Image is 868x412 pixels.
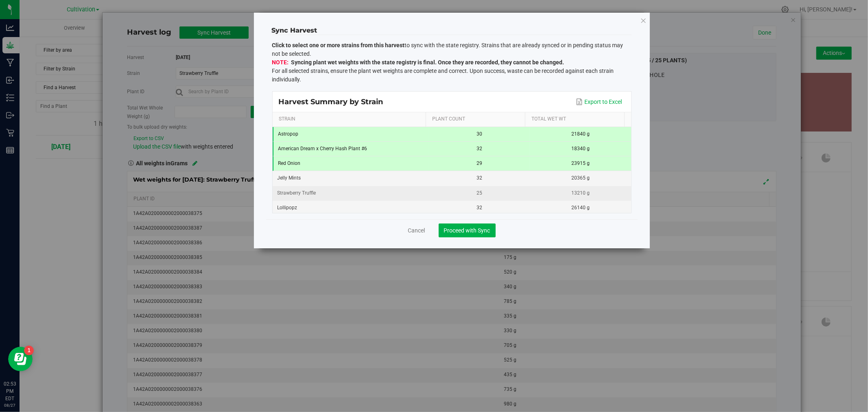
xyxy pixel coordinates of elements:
[535,189,626,197] div: 13210 g
[535,145,626,153] div: 18340 g
[291,59,564,66] b: Syncing plant wet weights with the state registry is final. Once they are recorded, they cannot b...
[279,116,423,123] a: Strain
[573,95,624,109] a: Export to Excel
[535,204,626,212] div: 26140 g
[408,226,425,234] a: Cancel
[434,160,525,167] div: 29
[434,130,525,138] div: 30
[535,130,626,138] div: 21840 g
[278,130,424,138] div: Astropop
[272,67,625,84] p: For all selected strains, ensure the plant wet weights are complete and correct. Upon success, wa...
[434,204,525,212] div: 32
[272,42,405,48] b: Click to select one or more strains from this harvest
[535,160,626,167] div: 23915 g
[434,189,525,197] div: 25
[439,224,496,237] button: Proceed with Sync
[434,174,525,182] div: 32
[278,145,424,153] div: American Dream x Cherry Hash Plant #6
[444,227,490,234] span: Proceed with Sync
[278,174,424,182] div: Jelly Mints
[272,41,625,58] p: to sync with the state registry. Strains that are already synced or in pending status may not be ...
[531,116,621,123] a: Total Wet Wt
[434,145,525,153] div: 32
[278,189,424,197] div: Strawberry Truffle
[266,16,638,35] div: Sync Harvest
[278,160,424,167] div: Red Onion
[24,346,34,355] iframe: Resource center unread badge
[535,174,626,182] div: 20365 g
[398,101,420,107] a: Select All
[279,97,391,106] span: Harvest Summary by Strain
[278,204,424,212] div: Lollipopz
[8,347,33,371] iframe: Resource center
[433,116,522,123] a: Plant Count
